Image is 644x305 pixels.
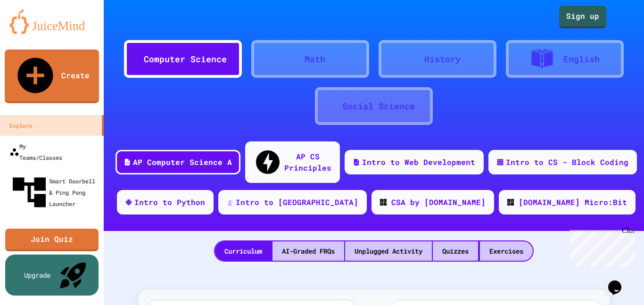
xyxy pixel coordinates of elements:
[506,157,628,168] div: Intro to CS - Block Coding
[133,157,232,168] div: AP Computer Science A
[9,120,33,131] div: Explore
[134,197,205,208] div: Intro to Python
[604,267,635,296] iframe: chat widget
[305,53,325,66] div: Math
[519,197,627,208] div: [DOMAIN_NAME] Micro:Bit
[5,49,99,103] a: Create
[345,241,432,261] div: Unplugged Activity
[342,100,415,113] div: Social Science
[563,53,600,66] div: English
[480,241,533,261] div: Exercises
[559,6,606,28] a: Sign up
[424,53,461,66] div: History
[4,4,65,60] div: Chat with us now!Close
[362,157,475,168] div: Intro to Web Development
[566,226,635,266] iframe: chat widget
[24,270,50,280] div: Upgrade
[9,173,100,212] div: Smart Doorbell & Ping Pong Launcher
[391,197,486,208] div: CSA by [DOMAIN_NAME]
[9,140,62,163] div: My Teams/Classes
[5,229,99,251] a: Join Quiz
[144,53,227,66] div: Computer Science
[433,241,478,261] div: Quizzes
[236,197,358,208] div: Intro to [GEOGRAPHIC_DATA]
[380,199,387,206] img: CODE_logo_RGB.png
[507,199,514,206] img: CODE_logo_RGB.png
[272,241,344,261] div: AI-Graded FRQs
[284,151,331,173] div: AP CS Principles
[9,9,94,34] img: logo-orange.svg
[215,241,272,261] div: Curriculum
